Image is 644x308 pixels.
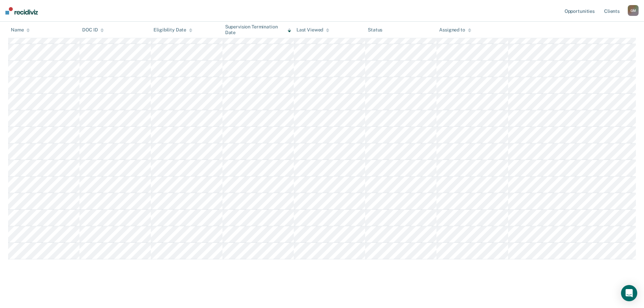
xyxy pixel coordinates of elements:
[621,285,637,301] div: Open Intercom Messenger
[225,24,291,35] div: Supervision Termination Date
[5,7,38,15] img: Recidiviz
[368,27,382,33] div: Status
[628,5,639,16] div: G M
[296,27,329,33] div: Last Viewed
[11,27,30,33] div: Name
[439,27,471,33] div: Assigned to
[82,27,104,33] div: DOC ID
[153,27,192,33] div: Eligibility Date
[628,5,639,16] button: GM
